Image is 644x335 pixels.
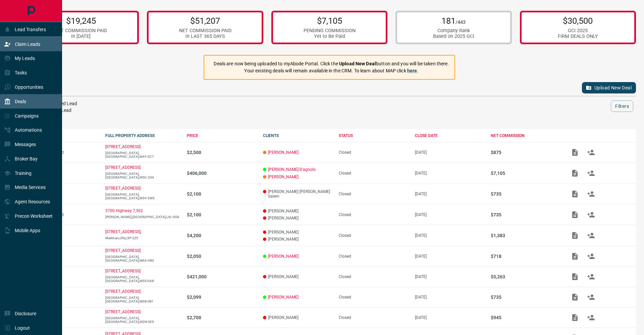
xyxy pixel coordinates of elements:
div: FIRM DEALS ONLY [558,33,598,39]
p: [GEOGRAPHIC_DATA],[GEOGRAPHIC_DATA],M6A-0B3 [105,255,180,262]
a: [STREET_ADDRESS] [105,186,141,191]
a: [STREET_ADDRESS] [105,165,141,170]
p: Lease - Double End [30,212,99,217]
p: 181 [433,16,474,26]
p: [DATE] [415,192,484,196]
a: [STREET_ADDRESS] [105,144,141,149]
a: [STREET_ADDRESS], [105,229,141,234]
p: $19,245 [55,16,107,26]
p: [STREET_ADDRESS] [105,289,141,294]
p: Deals are now being uploaded to myAbode Portal. Click the button and you will be taken there. [214,60,449,67]
a: [PERSON_NAME] [268,254,299,259]
p: [DATE] [415,274,484,279]
span: Add / View Documents [567,171,583,175]
div: Closed [339,192,408,196]
strong: Upload New Deal [339,61,376,66]
div: NET COMMISSION PAID [55,28,107,33]
span: Match Clients [583,171,599,175]
p: Lease - Co-Op [30,295,99,299]
span: Match Clients [583,315,599,320]
div: NET COMMISSION PAID [179,28,231,33]
div: Closed [339,171,408,176]
p: $1,383 [491,233,560,238]
div: GCI 2025 [558,28,598,33]
p: [PERSON_NAME],[GEOGRAPHIC_DATA],L4L-0G8 [105,215,180,219]
p: Lease - Co-Op [30,192,99,196]
div: NET COMMISSION [491,133,560,138]
span: Match Clients [583,150,599,154]
span: /443 [455,19,466,25]
div: in LAST 365 DAYS [179,33,231,39]
p: $406,000 [187,171,256,176]
div: Closed [339,254,408,259]
div: Company Rank [433,28,474,33]
p: $2,100 [187,191,256,197]
div: STATUS [339,133,408,138]
div: Closed [339,233,408,238]
span: Match Clients [583,191,599,196]
p: Your existing deals will remain available in the CRM. To learn about MAP click . [214,67,449,74]
p: [DATE] [415,315,484,320]
p: [GEOGRAPHIC_DATA],[GEOGRAPHIC_DATA],M4Y-3C7 [105,151,180,158]
span: Add / View Documents [567,254,583,258]
div: Based on 2025 GCI [433,33,474,39]
p: [PERSON_NAME] [263,216,332,220]
p: [GEOGRAPHIC_DATA],[GEOGRAPHIC_DATA],M6B-0B1 [105,296,180,303]
p: $735 [491,212,560,217]
div: Closed [339,274,408,279]
p: Lease - Co-Op [30,254,99,259]
p: [PERSON_NAME] [263,237,332,242]
p: [PERSON_NAME] [263,230,332,234]
a: [STREET_ADDRESS] [105,310,141,314]
p: $51,207 [179,16,231,26]
a: [STREET_ADDRESS] [105,269,141,273]
span: Match Clients [583,212,599,217]
p: Lease - Double End [30,150,99,155]
p: $30,500 [558,16,598,26]
button: Upload New Deal [582,82,636,93]
a: [PERSON_NAME] [268,295,299,299]
p: $735 [491,294,560,300]
div: CLOSE DATE [415,133,484,138]
p: [PERSON_NAME] [263,209,332,213]
p: [DATE] [415,233,484,238]
p: $735 [491,191,560,197]
p: $945 [491,315,560,320]
span: Add / View Documents [567,315,583,320]
p: [GEOGRAPHIC_DATA],[GEOGRAPHIC_DATA],M5C-2X4 [105,172,180,179]
div: DEAL TYPE [30,133,99,138]
p: [PERSON_NAME] [263,315,332,320]
p: Markham,ON,L3P-2Z5 [105,236,180,240]
p: $5,263 [491,274,560,279]
p: [GEOGRAPHIC_DATA],[GEOGRAPHIC_DATA],M5S-0A8 [105,275,180,283]
span: Match Clients [583,294,599,299]
p: $2,100 [187,212,256,217]
span: Add / View Documents [567,150,583,154]
div: Closed [339,150,408,155]
div: Yet to Be Paid [304,33,356,39]
a: [PERSON_NAME] [268,175,299,179]
p: [GEOGRAPHIC_DATA],[GEOGRAPHIC_DATA],M5V-3W9 [105,193,180,200]
p: $7,105 [491,171,560,176]
a: [STREET_ADDRESS] [105,248,141,253]
div: CLIENTS [263,133,332,138]
p: Purchase - Co-Op [30,171,99,176]
p: $718 [491,254,560,259]
div: PRICE [187,133,256,138]
span: Match Clients [583,274,599,279]
p: Purchase - Co-Op [30,274,99,279]
p: $2,500 [187,150,256,155]
p: [DATE] [415,212,484,217]
a: [PERSON_NAME] [268,150,299,155]
p: $2,099 [187,294,256,300]
p: [PERSON_NAME] [PERSON_NAME] Salem [263,189,332,199]
span: Add / View Documents [567,274,583,279]
p: $2,700 [187,315,256,320]
span: Match Clients [583,233,599,238]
